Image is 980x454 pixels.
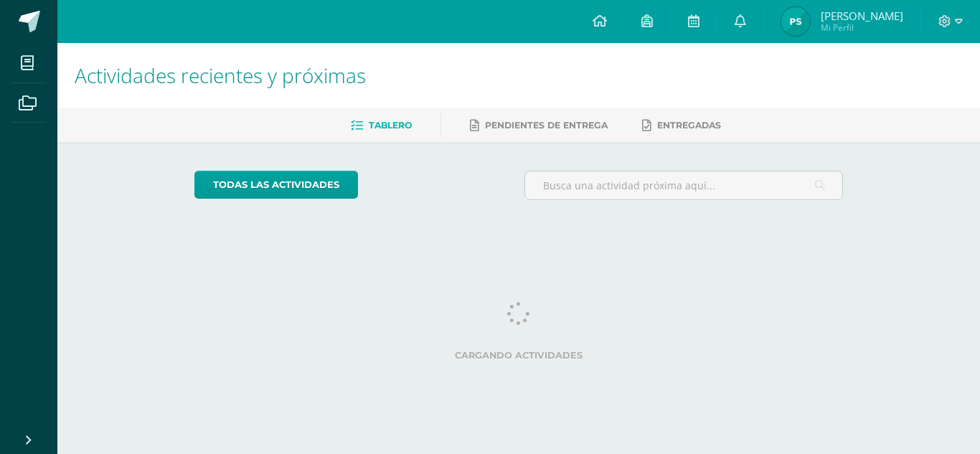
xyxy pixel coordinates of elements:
[642,114,721,137] a: Entregadas
[470,114,608,137] a: Pendientes de entrega
[781,7,810,36] img: 35b073a04f1a89aea06359b2cc02f5c8.png
[351,114,412,137] a: Tablero
[369,120,412,131] span: Tablero
[525,171,843,199] input: Busca una actividad próxima aquí...
[194,171,358,199] a: todas las Actividades
[657,120,721,131] span: Entregadas
[75,62,366,89] span: Actividades recientes y próximas
[821,22,903,34] span: Mi Perfil
[194,350,844,361] label: Cargando actividades
[821,9,903,23] span: [PERSON_NAME]
[485,120,608,131] span: Pendientes de entrega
